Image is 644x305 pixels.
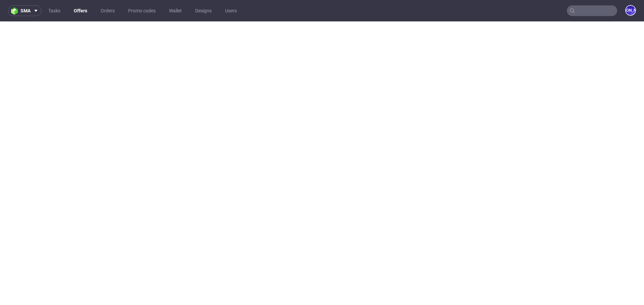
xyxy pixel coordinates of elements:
[191,5,216,16] a: Designs
[124,5,160,16] a: Promo codes
[8,5,42,16] button: sma
[44,5,64,16] a: Tasks
[11,7,20,15] img: logo
[97,5,119,16] a: Orders
[20,8,31,13] span: sma
[165,5,186,16] a: Wallet
[626,6,635,15] figcaption: [PERSON_NAME]
[221,5,241,16] a: Users
[70,5,91,16] a: Offers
